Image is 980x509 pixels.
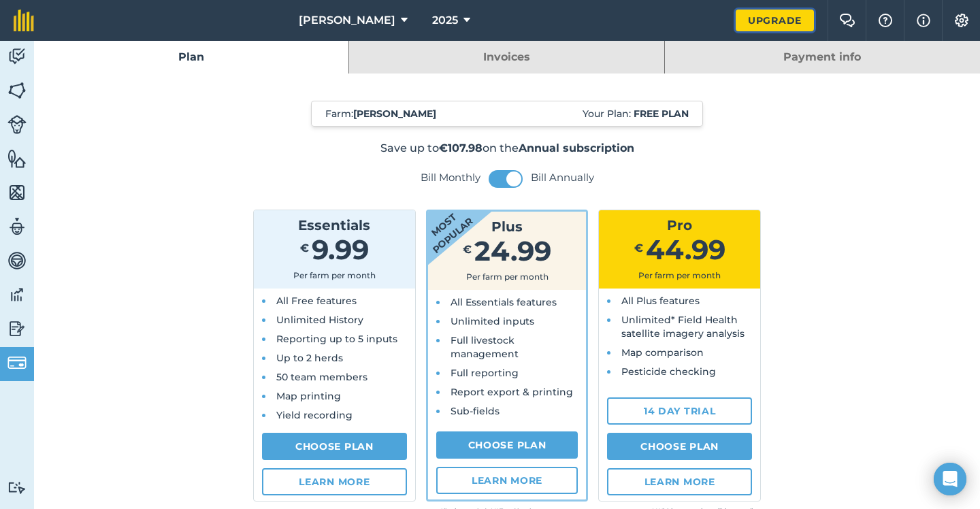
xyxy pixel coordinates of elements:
[953,14,970,27] img: A cog icon
[293,270,376,280] span: Per farm per month
[276,371,367,383] span: 50 team members
[466,272,549,282] span: Per farm per month
[646,233,725,266] span: 44.99
[877,14,894,27] img: A question mark icon
[519,142,634,154] strong: Annual subscription
[607,433,752,460] a: Choose Plan
[7,481,27,494] img: svg+xml;base64,PD94bWwgdmVyc2lvbj0iMS4wIiBlbmNvZGluZz0idXRmLTgiPz4KPCEtLSBHZW5lcmF0b3I6IEFkb2JlIE...
[7,250,27,271] img: svg+xml;base64,PD94bWwgdmVyc2lvbj0iMS4wIiBlbmNvZGluZz0idXRmLTgiPz4KPCEtLSBHZW5lcmF0b3I6IEFkb2JlIE...
[451,367,519,379] span: Full reporting
[463,243,472,256] span: €
[7,80,27,101] img: svg+xml;base64,PHN2ZyB4bWxucz0iaHR0cDovL3d3dy53My5vcmcvMjAwMC9zdmciIHdpZHRoPSI1NiIgaGVpZ2h0PSI2MC...
[353,108,436,120] strong: [PERSON_NAME]
[7,353,27,372] img: svg+xml;base64,PD94bWwgdmVyc2lvbj0iMS4wIiBlbmNvZGluZz0idXRmLTgiPz4KPCEtLSBHZW5lcmF0b3I6IEFkb2JlIE...
[300,242,309,255] span: €
[7,115,27,134] img: svg+xml;base64,PD94bWwgdmVyc2lvbj0iMS4wIiBlbmNvZGluZz0idXRmLTgiPz4KPCEtLSBHZW5lcmF0b3I6IEFkb2JlIE...
[474,234,551,267] span: 24.99
[7,46,27,67] img: svg+xml;base64,PD94bWwgdmVyc2lvbj0iMS4wIiBlbmNvZGluZz0idXRmLTgiPz4KPCEtLSBHZW5lcmF0b3I6IEFkb2JlIE...
[839,14,855,27] img: Two speech bubbles overlapping with the left bubble in the forefront
[7,182,27,203] img: svg+xml;base64,PHN2ZyB4bWxucz0iaHR0cDovL3d3dy53My5vcmcvMjAwMC9zdmciIHdpZHRoPSI1NiIgaGVpZ2h0PSI2MC...
[621,314,745,340] span: Unlimited* Field Health satellite imagery analysis
[262,468,407,495] a: Learn more
[436,431,578,459] a: Choose Plan
[621,365,716,378] span: Pesticide checking
[451,386,573,398] span: Report export & printing
[298,217,370,233] span: Essentials
[7,216,27,237] img: svg+xml;base64,PD94bWwgdmVyc2lvbj0iMS4wIiBlbmNvZGluZz0idXRmLTgiPz4KPCEtLSBHZW5lcmF0b3I6IEFkb2JlIE...
[299,12,395,29] span: [PERSON_NAME]
[665,41,980,73] a: Payment info
[451,315,534,327] span: Unlimited inputs
[638,270,721,280] span: Per farm per month
[432,12,458,29] span: 2025
[607,468,752,495] a: Learn more
[583,107,689,120] span: Your Plan:
[7,284,27,305] img: svg+xml;base64,PD94bWwgdmVyc2lvbj0iMS4wIiBlbmNvZGluZz0idXRmLTgiPz4KPCEtLSBHZW5lcmF0b3I6IEFkb2JlIE...
[276,333,397,345] span: Reporting up to 5 inputs
[276,390,341,402] span: Map printing
[531,171,594,184] label: Bill Annually
[349,41,664,73] a: Invoices
[161,140,854,157] p: Save up to on the
[34,41,348,73] a: Plan
[14,10,34,31] img: fieldmargin Logo
[634,108,689,120] strong: Free plan
[607,397,752,425] a: 14 day trial
[387,172,499,276] strong: Most popular
[451,296,557,308] span: All Essentials features
[262,433,407,460] a: Choose Plan
[621,295,700,307] span: All Plus features
[276,295,357,307] span: All Free features
[439,142,483,154] strong: €107.98
[667,217,692,233] span: Pro
[7,318,27,339] img: svg+xml;base64,PD94bWwgdmVyc2lvbj0iMS4wIiBlbmNvZGluZz0idXRmLTgiPz4KPCEtLSBHZW5lcmF0b3I6IEFkb2JlIE...
[276,352,343,364] span: Up to 2 herds
[421,171,480,184] label: Bill Monthly
[917,12,930,29] img: svg+xml;base64,PHN2ZyB4bWxucz0iaHR0cDovL3d3dy53My5vcmcvMjAwMC9zdmciIHdpZHRoPSIxNyIgaGVpZ2h0PSIxNy...
[736,10,814,31] a: Upgrade
[312,233,369,266] span: 9.99
[276,409,353,421] span: Yield recording
[325,107,436,120] span: Farm :
[934,463,966,495] div: Open Intercom Messenger
[451,405,500,417] span: Sub-fields
[634,242,643,255] span: €
[491,218,523,235] span: Plus
[7,148,27,169] img: svg+xml;base64,PHN2ZyB4bWxucz0iaHR0cDovL3d3dy53My5vcmcvMjAwMC9zdmciIHdpZHRoPSI1NiIgaGVpZ2h0PSI2MC...
[436,467,578,494] a: Learn more
[451,334,519,360] span: Full livestock management
[621,346,704,359] span: Map comparison
[276,314,363,326] span: Unlimited History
